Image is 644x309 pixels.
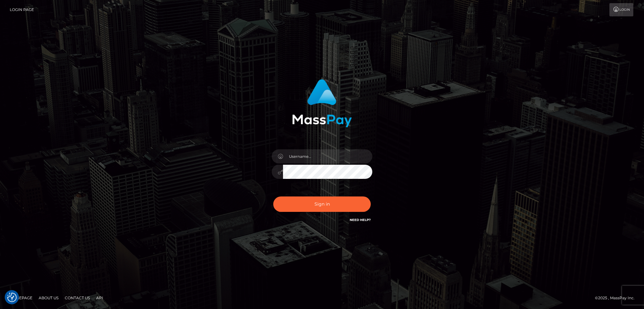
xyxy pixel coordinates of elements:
[350,218,371,222] a: Need Help?
[7,293,17,302] img: Revisit consent button
[7,293,35,303] a: Homepage
[94,293,106,303] a: API
[10,3,34,16] a: Login Page
[292,79,352,127] img: MassPay Login
[283,149,372,163] input: Username...
[7,293,17,302] button: Consent Preferences
[36,293,61,303] a: About Us
[609,3,633,16] a: Login
[273,196,371,212] button: Sign in
[595,295,639,301] div: © 2025 , MassPay Inc.
[62,293,92,303] a: Contact Us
